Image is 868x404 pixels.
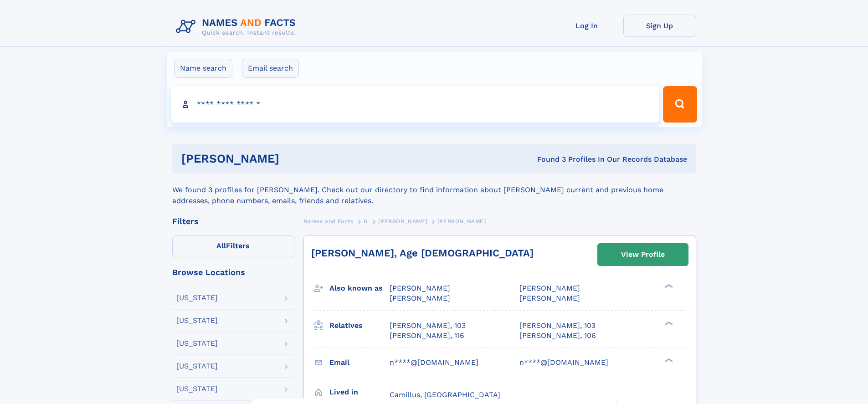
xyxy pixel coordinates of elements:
[598,244,688,266] a: View Profile
[663,357,673,363] div: ❯
[176,385,218,393] div: [US_STATE]
[390,331,464,341] a: [PERSON_NAME], 116
[181,153,408,164] h1: [PERSON_NAME]
[390,284,450,292] span: [PERSON_NAME]
[390,321,466,331] a: [PERSON_NAME], 103
[663,86,697,123] button: Search Button
[311,247,534,259] a: [PERSON_NAME], Age [DEMOGRAPHIC_DATA]
[364,218,368,225] span: D
[408,154,687,164] div: Found 3 Profiles In Our Records Database
[329,384,390,400] h3: Lived in
[378,218,427,225] span: [PERSON_NAME]
[172,174,696,206] div: We found 3 profiles for [PERSON_NAME]. Check out our directory to find information about [PERSON_...
[242,59,299,78] label: Email search
[176,340,218,347] div: [US_STATE]
[174,59,232,78] label: Name search
[663,320,673,326] div: ❯
[172,217,294,225] div: Filters
[176,363,218,370] div: [US_STATE]
[329,355,390,370] h3: Email
[176,317,218,324] div: [US_STATE]
[329,281,390,296] h3: Also known as
[171,86,659,123] input: search input
[172,235,294,257] label: Filters
[623,15,696,37] a: Sign Up
[329,318,390,333] h3: Relatives
[303,215,354,227] a: Names and Facts
[621,244,665,265] div: View Profile
[519,321,596,331] a: [PERSON_NAME], 103
[378,215,427,227] a: [PERSON_NAME]
[390,294,450,302] span: [PERSON_NAME]
[216,241,226,250] span: All
[364,215,368,227] a: D
[172,268,294,276] div: Browse Locations
[550,15,623,37] a: Log In
[390,390,500,399] span: Camillus, [GEOGRAPHIC_DATA]
[172,15,303,39] img: Logo Names and Facts
[663,283,673,289] div: ❯
[519,284,580,292] span: [PERSON_NAME]
[437,218,486,225] span: [PERSON_NAME]
[176,294,218,302] div: [US_STATE]
[519,331,596,341] a: [PERSON_NAME], 106
[519,294,580,302] span: [PERSON_NAME]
